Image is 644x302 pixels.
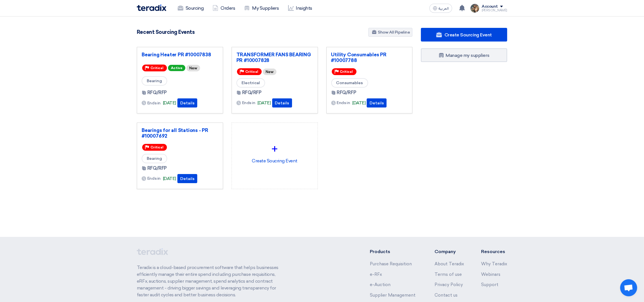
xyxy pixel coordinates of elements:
span: Active [168,65,185,71]
span: Bearing [142,154,167,163]
li: Company [435,248,464,255]
a: Webinars [481,272,500,277]
a: Sourcing [173,2,208,15]
a: Purchase Requisition [370,261,412,266]
button: Details [177,98,197,107]
p: Teradix is a cloud-based procurement software that helps businesses efficiently manage their enti... [137,264,285,298]
a: Open chat [620,279,637,296]
span: RFQ/RFP [337,89,356,96]
div: New [263,69,276,75]
a: e-RFx [370,272,382,277]
span: Create Sourcing Event [444,32,492,38]
span: RFQ/RFP [242,89,262,96]
span: Ends in [242,100,255,106]
a: Bearing Heater PR #10007838 [142,52,218,57]
a: Insights [284,2,317,15]
a: Orders [208,2,240,15]
li: Products [370,248,418,255]
span: Critical [150,145,163,149]
h4: Recent Sourcing Events [137,29,194,35]
div: [PERSON_NAME] [482,9,507,12]
button: Details [177,174,197,183]
a: Bearings for all Stations - PR #10007692 [142,127,218,139]
span: [DATE] [163,175,176,182]
a: Terms of use [435,272,462,277]
a: Privacy Policy [435,282,463,287]
span: Ends in [147,175,161,181]
span: Electrical [236,78,265,88]
a: Manage my suppliers [421,48,507,62]
div: Account [482,4,498,9]
span: Critical [150,66,163,70]
a: Utility Consumables PR #10007788 [331,52,408,63]
span: Consumables [331,78,368,88]
button: Details [272,98,292,107]
div: Create Soucring Event [236,127,313,177]
a: About Teradix [435,261,464,266]
span: Bearing [142,76,167,86]
span: العربية [439,7,449,11]
div: + [236,140,313,158]
span: Critical [245,70,258,74]
li: Resources [481,248,507,255]
a: My Suppliers [240,2,283,15]
span: RFQ/RFP [147,89,167,96]
div: New [186,65,200,71]
button: Details [367,98,387,107]
a: e-Auction [370,282,391,287]
a: Support [481,282,498,287]
span: RFQ/RFP [147,165,167,172]
a: Show All Pipeline [368,28,412,37]
a: Supplier Management [370,293,416,298]
span: [DATE] [257,100,271,106]
span: Ends in [337,100,350,106]
span: Ends in [147,100,161,106]
a: Why Teradix [481,261,507,266]
span: [DATE] [352,100,366,106]
button: العربية [429,4,452,13]
img: Teradix logo [137,5,166,11]
a: TRANSFORMER FANS BEARING PR #10007828 [236,52,313,63]
img: file_1710751448746.jpg [470,4,479,13]
span: [DATE] [163,100,176,106]
span: Critical [340,70,353,74]
a: Contact us [435,293,458,298]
